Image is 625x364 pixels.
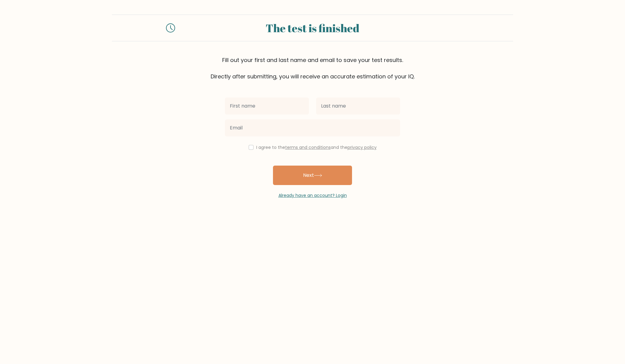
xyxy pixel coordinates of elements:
[347,144,377,150] a: privacy policy
[285,144,331,150] a: terms and conditions
[225,98,309,115] input: First name
[112,56,513,81] div: Fill out your first and last name and email to save your test results. Directly after submitting,...
[278,192,347,198] a: Already have an account? Login
[256,144,377,150] label: I agree to the and the
[182,20,443,36] div: The test is finished
[225,119,400,136] input: Email
[273,166,352,185] button: Next
[316,98,400,115] input: Last name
